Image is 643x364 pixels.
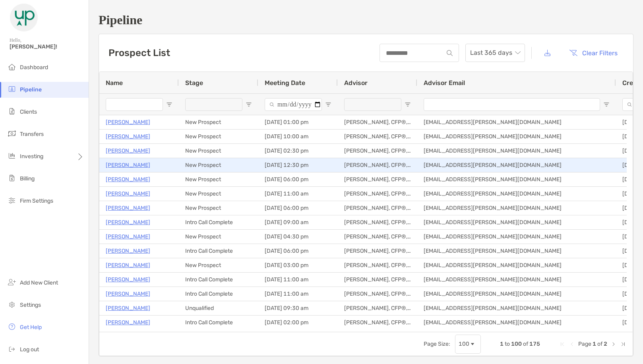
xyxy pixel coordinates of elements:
div: [PERSON_NAME], CFP®, CFA®, CDFA® [338,215,417,229]
div: [DATE] 06:00 pm [258,201,338,215]
span: Pipeline [20,86,42,93]
div: [EMAIL_ADDRESS][PERSON_NAME][DOMAIN_NAME] [417,258,616,272]
div: [EMAIL_ADDRESS][PERSON_NAME][DOMAIN_NAME] [417,172,616,186]
input: Name Filter Input [106,98,163,111]
div: 100 [459,341,469,347]
img: clients icon [7,106,17,116]
div: [EMAIL_ADDRESS][PERSON_NAME][DOMAIN_NAME] [417,201,616,215]
span: to [505,341,510,347]
span: Advisor Email [424,79,465,87]
img: Zoe Logo [10,3,38,32]
a: [PERSON_NAME] [106,203,150,213]
div: [DATE] 04:30 pm [258,230,338,244]
a: [PERSON_NAME] [106,174,150,184]
a: [PERSON_NAME] [106,217,150,227]
div: [EMAIL_ADDRESS][PERSON_NAME][DOMAIN_NAME] [417,158,616,172]
span: Firm Settings [20,197,53,204]
span: Add New Client [20,279,58,286]
span: Last 365 days [470,44,520,62]
p: [PERSON_NAME] [106,260,150,270]
div: [PERSON_NAME], CFP®, CFA®, CDFA® [338,244,417,258]
span: 100 [511,341,522,347]
span: 175 [529,341,540,347]
div: Next Page [610,341,617,347]
span: Meeting Date [265,79,305,87]
p: [PERSON_NAME] [106,318,150,327]
div: New Prospect [179,130,258,143]
span: of [597,341,602,347]
div: [PERSON_NAME], CFP®, CFA®, CDFA® [338,301,417,315]
img: billing icon [7,173,17,183]
button: Open Filter Menu [405,101,411,108]
div: [DATE] 11:00 am [258,273,338,287]
div: New Prospect [179,201,258,215]
span: 2 [604,341,607,347]
div: [DATE] 09:30 am [258,301,338,315]
div: [EMAIL_ADDRESS][PERSON_NAME][DOMAIN_NAME] [417,301,616,315]
div: [DATE] 02:30 pm [258,144,338,158]
div: Intro Call Complete [179,215,258,229]
p: [PERSON_NAME] [106,146,150,156]
div: New Prospect [179,172,258,186]
div: [PERSON_NAME], CFP®, CFA®, CDFA® [338,316,417,329]
div: [EMAIL_ADDRESS][PERSON_NAME][DOMAIN_NAME] [417,187,616,201]
div: New Prospect [179,115,258,129]
span: [PERSON_NAME]! [10,43,84,50]
div: New Prospect [179,144,258,158]
a: [PERSON_NAME] [106,275,150,285]
p: [PERSON_NAME] [106,303,150,313]
h1: Pipeline [99,13,633,27]
div: [EMAIL_ADDRESS][PERSON_NAME][DOMAIN_NAME] [417,273,616,287]
div: [PERSON_NAME], CFP®, CFA®, CDFA® [338,158,417,172]
span: Stage [185,79,203,87]
p: [PERSON_NAME] [106,132,150,141]
div: First Page [559,341,566,347]
div: [PERSON_NAME], CFP®, CFA®, CDFA® [338,258,417,272]
h3: Prospect List [108,47,170,58]
div: Previous Page [569,341,575,347]
span: Name [106,79,123,87]
button: Open Filter Menu [246,101,252,108]
div: [EMAIL_ADDRESS][PERSON_NAME][DOMAIN_NAME] [417,130,616,143]
div: Unqualified [179,301,258,315]
span: Get Help [20,324,42,331]
input: Meeting Date Filter Input [265,98,322,111]
span: Log out [20,346,39,353]
img: input icon [447,50,453,56]
span: Page [578,341,591,347]
button: Open Filter Menu [325,101,331,108]
span: Billing [20,175,35,182]
div: [DATE] 10:00 am [258,130,338,143]
span: 1 [500,341,504,347]
div: [DATE] 06:00 pm [258,244,338,258]
img: pipeline icon [7,84,17,94]
div: New Prospect [179,158,258,172]
div: Page Size [455,335,481,354]
img: investing icon [7,151,17,161]
div: [EMAIL_ADDRESS][PERSON_NAME][DOMAIN_NAME] [417,144,616,158]
div: Last Page [620,341,626,347]
a: [PERSON_NAME] [106,160,150,170]
div: New Prospect [179,258,258,272]
a: [PERSON_NAME] [106,289,150,299]
div: [PERSON_NAME], CFP®, CFA®, CDFA® [338,230,417,244]
div: [EMAIL_ADDRESS][PERSON_NAME][DOMAIN_NAME] [417,287,616,301]
p: [PERSON_NAME] [106,117,150,127]
div: [DATE] 02:00 pm [258,316,338,329]
div: [DATE] 11:00 am [258,287,338,301]
a: [PERSON_NAME] [106,189,150,199]
span: of [523,341,528,347]
div: New Prospect [179,187,258,201]
div: New Prospect [179,230,258,244]
div: [PERSON_NAME], CFP®, CFA®, CDFA® [338,172,417,186]
a: [PERSON_NAME] [106,232,150,242]
div: [PERSON_NAME], CFP®, CFA®, CDFA® [338,273,417,287]
input: Advisor Email Filter Input [424,98,600,111]
div: [EMAIL_ADDRESS][PERSON_NAME][DOMAIN_NAME] [417,244,616,258]
span: 1 [593,341,596,347]
div: [DATE] 12:30 pm [258,158,338,172]
img: transfers icon [7,129,17,138]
